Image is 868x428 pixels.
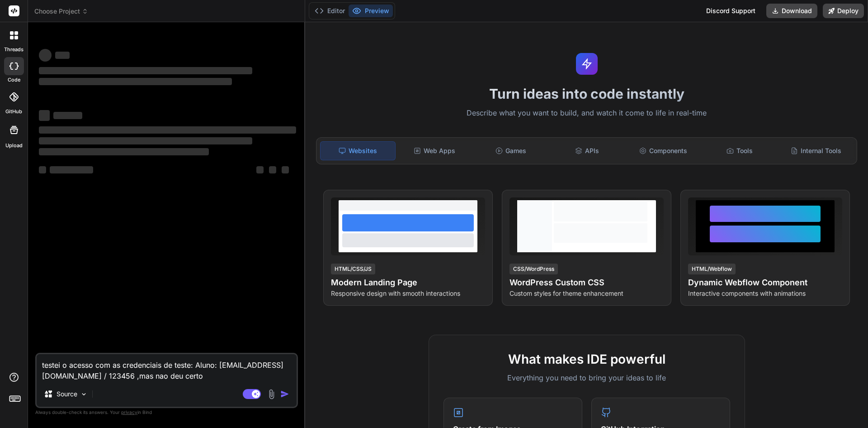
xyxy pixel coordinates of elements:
[39,137,252,144] span: ‌
[311,107,863,119] p: Describe what you want to build, and watch it come to life in real-time
[256,166,264,173] span: ‌
[688,289,842,298] p: Interactive components with animations
[626,141,701,160] div: Components
[509,289,664,298] p: Custom styles for theme enhancement
[266,389,277,399] img: attachment
[331,289,485,298] p: Responsive design with smooth interactions
[509,264,558,274] div: CSS/WordPress
[39,49,52,62] span: ‌
[397,141,472,160] div: Web Apps
[331,276,485,289] h4: Modern Landing Page
[349,5,393,17] button: Preview
[80,390,88,398] img: Pick Models
[778,141,853,160] div: Internal Tools
[331,264,375,274] div: HTML/CSS/JS
[688,264,736,274] div: HTML/Webflow
[53,112,82,119] span: ‌
[703,141,777,160] div: Tools
[311,5,349,17] button: Editor
[37,354,297,381] textarea: testei o acesso com as credenciais de teste: Aluno: [EMAIL_ADDRESS][DOMAIN_NAME] / 123456 ,mas na...
[5,108,22,115] label: GitHub
[443,372,730,383] p: Everything you need to bring your ideas to life
[282,166,289,173] span: ‌
[550,141,624,160] div: APIs
[509,276,664,289] h4: WordPress Custom CSS
[34,7,88,16] span: Choose Project
[5,142,23,149] label: Upload
[35,408,298,417] p: Always double-check its answers. Your in Bind
[57,390,77,399] p: Source
[688,276,842,289] h4: Dynamic Webflow Component
[50,166,93,173] span: ‌
[55,52,70,59] span: ‌
[39,67,252,74] span: ‌
[39,126,296,134] span: ‌
[39,166,46,173] span: ‌
[39,148,209,155] span: ‌
[443,350,730,369] h2: What makes IDE powerful
[39,78,232,85] span: ‌
[8,76,20,84] label: code
[280,390,289,399] img: icon
[766,4,817,18] button: Download
[701,4,761,18] div: Discord Support
[311,86,863,102] h1: Turn ideas into code instantly
[474,141,548,160] div: Games
[320,141,396,160] div: Websites
[269,166,276,173] span: ‌
[4,46,24,53] label: threads
[121,409,137,415] span: privacy
[39,110,50,121] span: ‌
[823,4,864,18] button: Deploy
